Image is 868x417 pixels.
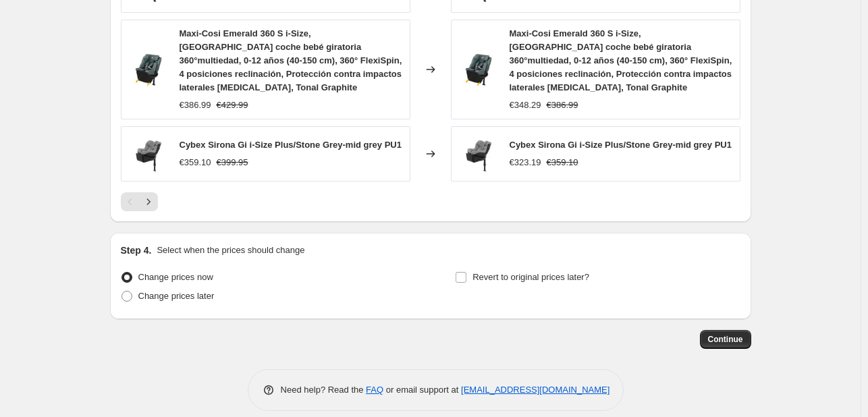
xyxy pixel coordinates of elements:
[472,272,589,282] span: Revert to original prices later?
[700,330,751,349] button: Continue
[510,99,541,112] div: €348.29
[139,192,158,211] button: Next
[138,291,215,301] span: Change prices later
[180,140,402,150] span: Cybex Sirona Gi i-Size Plus/Stone Grey-mid grey PU1
[547,99,578,112] strike: €386.99
[121,192,158,211] nav: Pagination
[121,244,152,257] h2: Step 4.
[510,140,732,150] span: Cybex Sirona Gi i-Size Plus/Stone Grey-mid grey PU1
[547,156,578,169] strike: €359.10
[128,134,169,174] img: 51SPLOc5wAL_80x.jpg
[180,156,211,169] div: €359.10
[128,49,169,90] img: 61JuwePlV7L_80x.jpg
[461,385,609,395] a: [EMAIL_ADDRESS][DOMAIN_NAME]
[366,385,383,395] a: FAQ
[510,156,541,169] div: €323.19
[458,134,499,174] img: 51SPLOc5wAL_80x.jpg
[180,28,402,92] span: Maxi-Cosi Emerald 360 S i-Size, [GEOGRAPHIC_DATA] coche bebé giratoria 360°multiedad, 0-12 años (...
[217,99,248,112] strike: €429.99
[458,49,499,90] img: 61JuwePlV7L_80x.jpg
[708,334,743,345] span: Continue
[281,385,367,395] span: Need help? Read the
[138,272,213,282] span: Change prices now
[383,385,461,395] span: or email support at
[180,99,211,112] div: €386.99
[217,156,248,169] strike: €399.95
[157,244,304,257] p: Select when the prices should change
[510,28,732,92] span: Maxi-Cosi Emerald 360 S i-Size, [GEOGRAPHIC_DATA] coche bebé giratoria 360°multiedad, 0-12 años (...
